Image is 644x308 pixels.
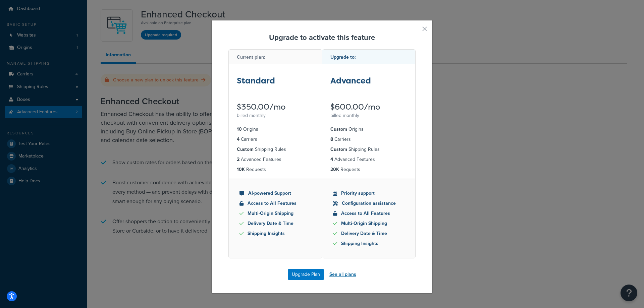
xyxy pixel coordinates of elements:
[333,220,405,227] li: Multi-Origin Shipping
[239,200,311,207] li: Access to All Features
[330,75,371,86] strong: Advanced
[333,210,405,217] li: Access to All Features
[333,240,405,247] li: Shipping Insights
[330,136,408,143] li: Carriers
[288,269,324,280] button: Upgrade Plan
[237,111,314,120] div: billed monthly
[237,126,242,133] strong: 10
[330,166,408,173] li: Requests
[239,220,311,227] li: Delivery Date & Time
[333,190,405,197] li: Priority support
[237,166,314,173] li: Requests
[237,156,314,163] li: Advanced Features
[330,136,333,143] strong: 8
[237,156,239,163] strong: 2
[239,190,311,197] li: AI-powered Support
[330,166,339,173] strong: 20K
[237,136,239,143] strong: 4
[237,166,245,173] strong: 10K
[330,126,408,133] li: Origins
[237,136,314,143] li: Carriers
[322,50,416,64] div: Upgrade to:
[269,32,375,43] strong: Upgrade to activate this feature
[239,210,311,217] li: Multi-Origin Shipping
[333,200,405,207] li: Configuration assistance
[237,146,254,153] strong: Custom
[237,75,275,86] strong: Standard
[330,111,408,120] div: billed monthly
[330,103,408,111] div: $600.00/mo
[330,156,333,163] strong: 4
[330,156,408,163] li: Advanced Features
[237,126,314,133] li: Origins
[329,270,356,279] a: See all plans
[229,50,322,64] div: Current plan:
[239,230,311,237] li: Shipping Insights
[330,146,408,153] li: Shipping Rules
[237,103,314,111] div: $350.00/mo
[330,126,347,133] strong: Custom
[330,146,347,153] strong: Custom
[237,146,314,153] li: Shipping Rules
[333,230,405,237] li: Delivery Date & Time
